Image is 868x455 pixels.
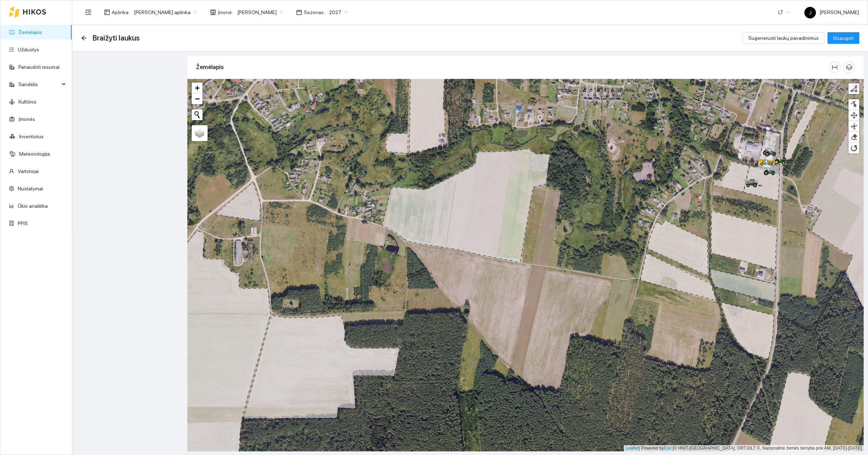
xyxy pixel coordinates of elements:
span: Jerzy Gvozdovič [237,7,283,18]
span: 2027 [329,7,348,18]
span: Aplinka : [112,8,129,16]
a: Žemėlapis [18,29,42,35]
a: Vartotojai [18,168,39,174]
span: Sandėlis [18,77,60,92]
span: Sugeneruoti laukų pavadinimus [748,34,819,42]
a: Zoom out [192,93,203,104]
button: Initiate a new search [192,109,203,120]
span: Jerzy Gvozdovicz aplinka [134,7,197,18]
span: column-width [829,64,840,70]
span: LT [778,7,790,18]
span: arrow-left [81,35,87,41]
a: Panaudoti resursai [18,64,60,70]
a: Užduotys [18,47,39,52]
a: Kultūros [18,99,37,105]
a: Inventorius [19,134,44,139]
span: | [673,446,674,451]
span: Braižyti laukus [93,32,140,44]
a: Nustatymai [18,186,43,191]
span: layout [104,9,110,15]
span: + [195,83,200,92]
a: Ūkio analitika [18,203,48,209]
span: menu-fold [85,9,92,16]
a: Esri [664,446,672,451]
div: Remove Layers [848,132,859,143]
div: Cut Layers [848,121,859,132]
span: shop [210,9,216,15]
button: menu-fold [81,5,95,20]
div: Rotate Layers [848,143,859,153]
a: Meteorologija [19,151,50,157]
span: Sezonas : [304,8,325,16]
span: Išsaugoti [833,34,854,42]
span: calendar [296,9,302,15]
button: Išsaugoti [827,32,859,44]
a: PPIS [18,220,28,226]
a: Įmonės [18,116,35,122]
div: Žemėlapis [196,57,829,77]
a: Layers [192,125,208,141]
span: − [195,94,200,103]
button: column-width [829,62,841,73]
a: Leaflet [626,446,639,451]
div: Draw Polygons [848,83,859,94]
div: | Powered by © HNIT-[GEOGRAPHIC_DATA]; ORT10LT ©, Nacionalinė žemės tarnyba prie AM, [DATE]-[DATE] [624,445,864,451]
span: J [809,7,812,18]
span: [PERSON_NAME] [804,9,859,15]
div: Drag Layers [848,110,859,121]
span: Įmonė : [218,8,233,16]
div: Edit Layers [848,99,859,110]
a: Zoom in [192,83,203,93]
div: Atgal [81,35,87,41]
button: Sugeneruoti laukų pavadinimus [743,32,825,44]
